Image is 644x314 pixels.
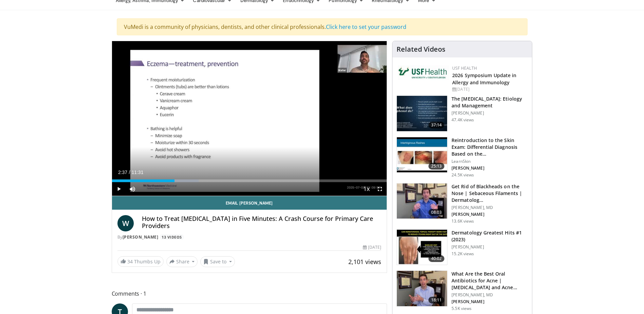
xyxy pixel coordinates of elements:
a: Click here to set your password [326,23,406,31]
img: cd394936-f734-46a2-a1c5-7eff6e6d7a1f.150x105_q85_crop-smart_upscale.jpg [397,271,447,306]
a: [PERSON_NAME] [123,234,159,240]
span: 40:02 [428,255,445,262]
div: [DATE] [363,244,381,250]
a: 2026 Symposium Update in Allergy and Immunology [452,72,516,86]
span: 37:14 [428,122,445,128]
span: 18:11 [428,297,445,303]
p: 47.4K views [452,117,474,123]
a: W [117,215,134,231]
span: 11:31 [131,170,143,175]
p: [PERSON_NAME], MD [452,292,528,298]
h3: What Are the Best Oral Antibiotics for Acne | [MEDICAL_DATA] and Acne… [452,271,528,291]
a: 40:02 Dermatology Greatest Hits #1 (2023) [PERSON_NAME] 15.2K views [397,229,528,265]
span: 2,101 views [348,258,381,266]
h4: How to Treat [MEDICAL_DATA] in Five Minutes: A Crash Course for Primary Care Providers [142,215,382,230]
img: c5af237d-e68a-4dd3-8521-77b3daf9ece4.150x105_q85_crop-smart_upscale.jpg [397,96,447,131]
span: 08:03 [428,209,445,216]
p: [PERSON_NAME], MD [452,205,528,210]
h3: Get Rid of Blackheads on the Nose | Sebaceous Filaments | Dermatolog… [452,183,528,204]
a: USF Health [452,65,477,71]
p: 15.2K views [452,251,474,257]
p: [PERSON_NAME] [452,212,528,217]
span: 25:13 [428,163,445,170]
a: 13 Videos [160,234,184,240]
p: [PERSON_NAME] [452,299,528,304]
button: Playback Rate [360,182,373,196]
h3: The [MEDICAL_DATA]: Etiology and Management [452,95,528,109]
a: 18:11 What Are the Best Oral Antibiotics for Acne | [MEDICAL_DATA] and Acne… [PERSON_NAME], MD [P... [397,271,528,311]
a: Email [PERSON_NAME] [112,196,387,210]
div: [DATE] [452,86,527,92]
p: 13.6K views [452,219,474,224]
span: 2:37 [118,170,127,175]
span: 34 [127,258,133,265]
h4: Related Videos [397,45,445,53]
button: Share [166,256,198,267]
button: Mute [126,182,139,196]
img: 022c50fb-a848-4cac-a9d8-ea0906b33a1b.150x105_q85_crop-smart_upscale.jpg [397,137,447,173]
div: By [117,234,382,240]
p: [PERSON_NAME] [452,110,528,116]
button: Play [112,182,126,196]
div: Progress Bar [112,179,387,182]
p: 24.5K views [452,172,474,178]
div: VuMedi is a community of physicians, dentists, and other clinical professionals. [117,18,528,35]
a: 37:14 The [MEDICAL_DATA]: Etiology and Management [PERSON_NAME] 47.4K views [397,95,528,132]
img: 167f4955-2110-4677-a6aa-4d4647c2ca19.150x105_q85_crop-smart_upscale.jpg [397,230,447,265]
span: Comments 1 [112,289,387,298]
button: Save to [200,256,235,267]
img: 6ba8804a-8538-4002-95e7-a8f8012d4a11.png.150x105_q85_autocrop_double_scale_upscale_version-0.2.jpg [398,65,449,80]
a: 08:03 Get Rid of Blackheads on the Nose | Sebaceous Filaments | Dermatolog… [PERSON_NAME], MD [PE... [397,183,528,224]
a: 34 Thumbs Up [117,256,164,267]
h3: Dermatology Greatest Hits #1 (2023) [452,229,528,243]
video-js: Video Player [112,41,387,196]
p: [PERSON_NAME] [452,244,528,250]
p: [PERSON_NAME] [452,165,528,171]
p: 5.5K views [452,306,472,311]
img: 54dc8b42-62c8-44d6-bda4-e2b4e6a7c56d.150x105_q85_crop-smart_upscale.jpg [397,184,447,219]
h3: Reintroduction to the Skin Exam: Differential Diagnosis Based on the… [452,137,528,157]
button: Fullscreen [373,182,387,196]
a: 25:13 Reintroduction to the Skin Exam: Differential Diagnosis Based on the… LearnSkin [PERSON_NAM... [397,137,528,178]
p: LearnSkin [452,159,528,164]
span: / [129,170,130,175]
